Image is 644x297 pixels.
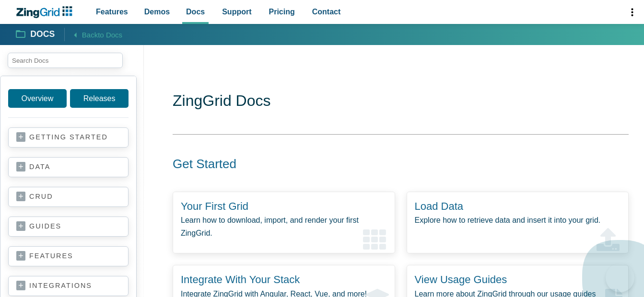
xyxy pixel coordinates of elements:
a: Docs [16,29,55,40]
a: guides [16,222,120,231]
strong: Docs [30,30,55,39]
input: search input [8,53,123,68]
span: Demos [144,5,170,18]
a: crud [16,192,120,202]
a: ZingChart Logo. Click to return to the homepage [15,6,77,18]
span: Support [222,5,251,18]
a: Backto Docs [64,28,122,41]
a: Overview [8,89,67,108]
a: features [16,251,120,261]
a: Integrate With Your Stack [181,274,300,286]
a: getting started [16,133,120,142]
a: data [16,162,120,172]
a: integrations [16,281,120,291]
span: Docs [186,5,205,18]
span: Contact [312,5,341,18]
span: Pricing [269,5,295,18]
a: View Usage Guides [415,274,507,286]
p: Explore how to retrieve data and insert it into your grid. [415,214,621,227]
a: Releases [70,89,129,108]
h2: Get Started [161,156,617,172]
iframe: Toggle Customer Support [606,263,634,292]
span: to Docs [98,31,122,39]
span: Features [96,5,128,18]
p: Learn how to download, import, and render your first ZingGrid. [181,214,387,240]
span: Back [82,29,122,41]
a: Your First Grid [181,200,248,212]
h1: ZingGrid Docs [173,91,629,113]
a: Load Data [415,200,464,212]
